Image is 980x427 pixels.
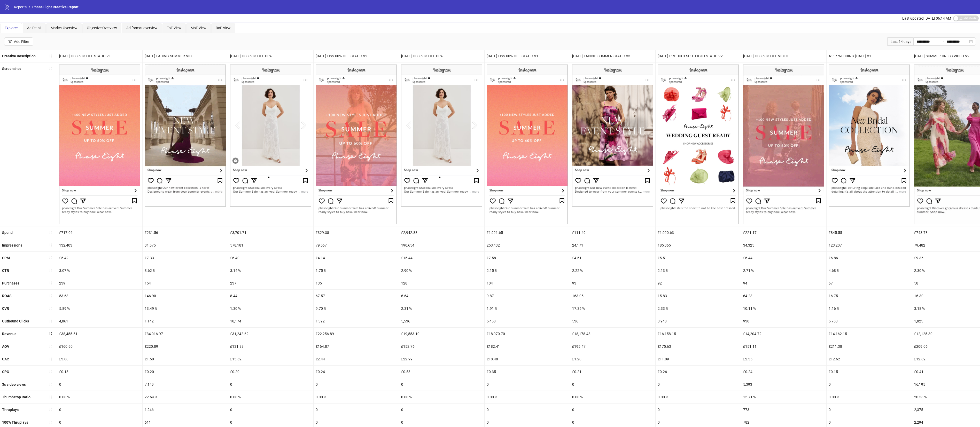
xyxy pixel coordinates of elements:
[57,252,142,264] div: £5.42
[570,366,655,378] div: £0.21
[399,50,484,62] div: [DATE]-HSS-60%-OFF-DPA
[827,328,912,340] div: £14,162.15
[228,378,313,391] div: 0
[2,382,26,386] b: 3s video views
[49,421,52,424] span: sort-ascending
[87,26,117,30] span: Objective Overview
[827,239,912,251] div: 123,207
[2,319,29,323] b: Outbound Clicks
[399,264,484,277] div: 2.90 %
[143,353,228,365] div: £1.50
[314,252,399,264] div: £4.14
[656,340,741,353] div: £175.63
[827,277,912,289] div: 67
[401,65,482,207] img: Screenshot 6921751094506
[570,391,655,403] div: 0.00 %
[143,378,228,391] div: 7,149
[485,391,570,403] div: 0.00 %
[32,5,79,9] span: Phase Eight Creative Report
[57,302,142,315] div: 5.89 %
[485,264,570,277] div: 2.15 %
[399,277,484,289] div: 128
[827,315,912,327] div: 5,763
[741,404,826,416] div: 773
[741,50,826,62] div: [DATE]-HSS-60%-OFF-VIDEO
[656,328,741,340] div: £16,158.15
[126,26,158,30] span: Ad format overview
[399,378,484,391] div: 0
[29,4,30,10] li: /
[49,231,52,234] span: sort-ascending
[143,239,228,251] div: 31,575
[57,226,142,239] div: £717.06
[485,366,570,378] div: £0.35
[2,370,9,374] b: CPC
[167,26,181,30] span: ToF View
[656,226,741,239] div: £1,020.63
[827,378,912,391] div: 0
[57,391,142,403] div: 0.00 %
[741,226,826,239] div: £221.17
[570,252,655,264] div: £4.61
[2,420,28,424] b: 100% Thruplays
[827,290,912,302] div: 16.75
[2,281,19,285] b: Purchases
[656,252,741,264] div: £5.51
[827,264,912,277] div: 4.68 %
[656,239,741,251] div: 185,365
[49,67,52,70] span: sort-ascending
[314,378,399,391] div: 0
[143,391,228,403] div: 22.64 %
[314,50,399,62] div: [DATE]-HSS-60%-OFF-STATIC-V2
[49,345,52,348] span: sort-ascending
[827,353,912,365] div: £12.62
[485,328,570,340] div: £18,970.70
[57,404,142,416] div: 0
[228,302,313,315] div: 1.30 %
[143,315,228,327] div: 1,142
[487,65,568,224] img: Screenshot 6922389096306
[57,277,142,289] div: 239
[399,391,484,403] div: 0.00 %
[570,353,655,365] div: £1.20
[314,302,399,315] div: 9.70 %
[49,383,52,386] span: sort-ascending
[143,340,228,353] div: £220.89
[2,306,9,311] b: CVR
[570,290,655,302] div: 163.05
[741,252,826,264] div: £6.44
[314,366,399,378] div: £0.24
[49,307,52,310] span: sort-ascending
[399,302,484,315] div: 2.31 %
[314,226,399,239] div: £329.38
[228,277,313,289] div: 237
[656,366,741,378] div: £0.26
[228,328,313,340] div: £31,242.62
[743,65,824,224] img: Screenshot 6922397454906
[829,65,910,207] img: Screenshot 6921681211306
[2,395,30,399] b: Thumbstop Ratio
[741,239,826,251] div: 34,325
[13,4,28,10] a: Reports
[27,26,41,30] span: Ad Detail
[314,277,399,289] div: 135
[2,268,9,273] b: CTR
[57,290,142,302] div: 53.63
[399,226,484,239] div: £2,942.88
[656,50,741,62] div: [DATE]-PRODUCT-SPOTLIGHT-STATIC-V2
[656,391,741,403] div: 0.00 %
[741,378,826,391] div: 5,393
[741,366,826,378] div: £0.24
[143,366,228,378] div: £0.20
[57,315,142,327] div: 4,061
[2,332,17,336] b: Revenue
[902,16,951,20] span: Last updated [DATE] 06:14 AM
[143,290,228,302] div: 146.90
[228,264,313,277] div: 3.14 %
[191,26,206,30] span: MoF View
[228,50,313,62] div: [DATE]-HSS-60%-OFF-DPA
[887,37,913,46] div: Last 14 days
[399,353,484,365] div: £22.99
[570,340,655,353] div: £195.47
[399,252,484,264] div: £15.44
